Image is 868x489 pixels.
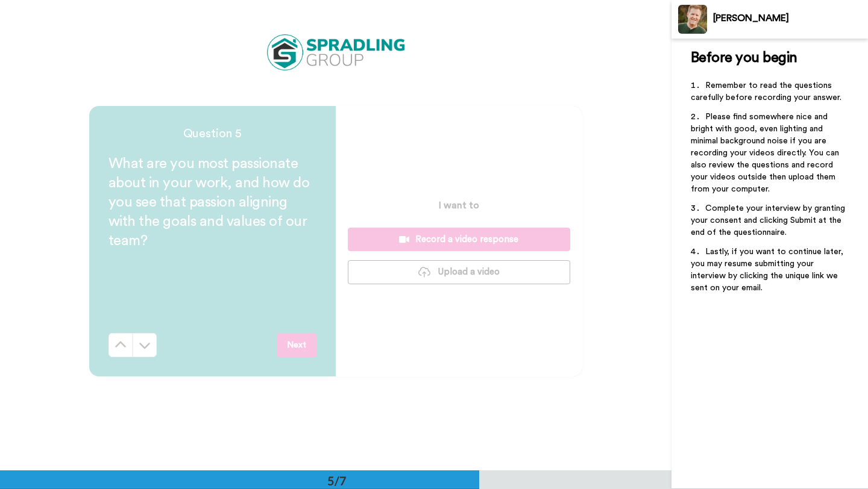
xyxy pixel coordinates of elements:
span: Before you begin [691,51,797,65]
button: Upload a video [348,260,570,284]
div: [PERSON_NAME] [713,13,867,24]
button: Record a video response [348,228,570,251]
span: Complete your interview by granting your consent and clicking Submit at the end of the questionna... [691,204,848,237]
button: Next [277,333,316,357]
div: Record a video response [357,233,561,246]
span: Please find somewhere nice and bright with good, even lighting and minimal background noise if yo... [691,113,841,193]
img: Profile Image [678,5,707,34]
span: Remember to read the questions carefully before recording your answer. [691,81,841,102]
span: What are you most passionate about in your work, and how do you see that passion aligning with th... [108,157,313,248]
span: Lastly, if you want to continue later, you may resume submitting your interview by clicking the u... [691,248,846,292]
div: 5/7 [308,472,366,489]
h4: Question 5 [108,125,316,142]
p: I want to [439,198,479,213]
